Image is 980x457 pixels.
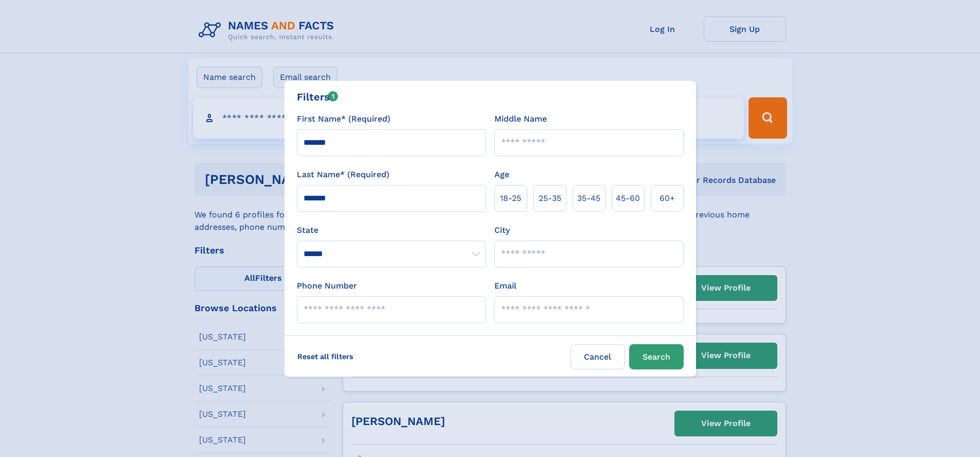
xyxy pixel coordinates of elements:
[539,192,561,205] span: 25‑35
[494,280,516,292] label: Email
[500,192,521,205] span: 18‑25
[297,89,338,105] div: Filters
[494,224,510,236] label: City
[297,168,389,181] label: Last Name* (Required)
[494,168,509,181] label: Age
[297,113,390,125] label: First Name* (Required)
[297,224,486,236] label: State
[291,344,360,369] label: Reset all filters
[660,192,675,205] span: 60+
[629,344,684,369] button: Search
[494,113,547,125] label: Middle Name
[571,344,625,369] label: Cancel
[297,280,357,292] label: Phone Number
[616,192,640,205] span: 45‑60
[577,192,600,205] span: 35‑45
